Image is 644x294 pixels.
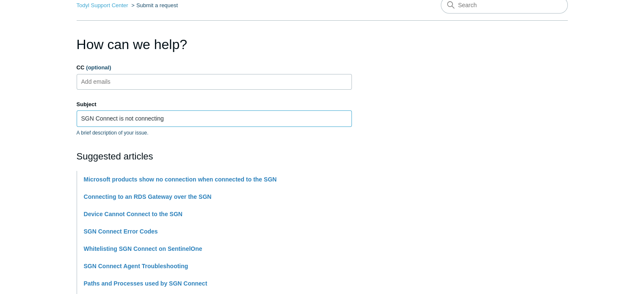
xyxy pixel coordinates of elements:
[77,2,130,8] li: Todyl Support Center
[78,75,128,88] input: Add emails
[84,193,212,200] a: Connecting to an RDS Gateway over the SGN
[84,228,158,235] a: SGN Connect Error Codes
[84,263,188,269] a: SGN Connect Agent Troubleshooting
[86,64,111,71] span: (optional)
[77,2,128,8] a: Todyl Support Center
[77,149,352,163] h2: Suggested articles
[77,100,352,109] label: Subject
[84,211,182,217] a: Device Cannot Connect to the SGN
[77,129,352,137] p: A brief description of your issue.
[84,245,202,252] a: Whitelisting SGN Connect on SentinelOne
[77,63,352,72] label: CC
[77,34,352,55] h1: How can we help?
[84,176,277,183] a: Microsoft products show no connection when connected to the SGN
[84,280,207,287] a: Paths and Processes used by SGN Connect
[130,2,178,8] li: Submit a request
